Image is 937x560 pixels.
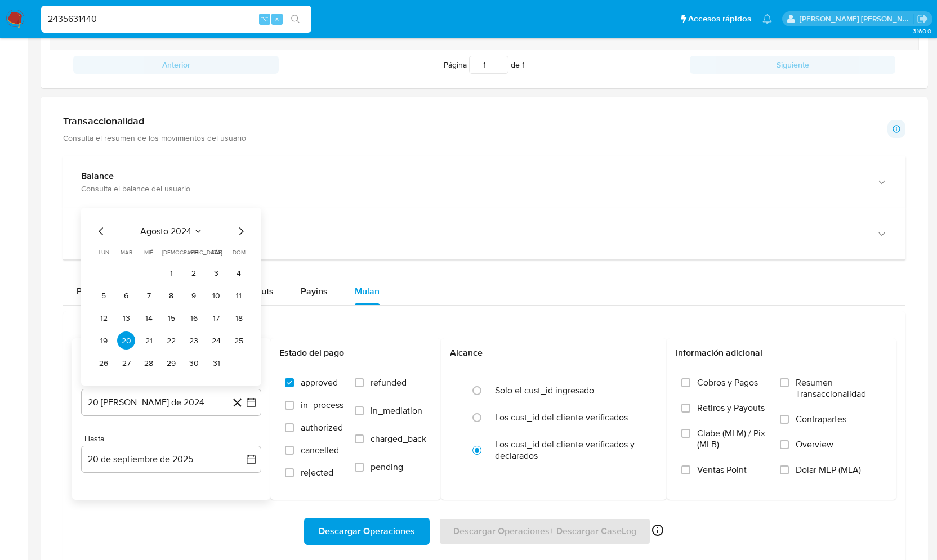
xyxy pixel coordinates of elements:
[800,14,913,24] p: rene.vale@mercadolibre.com
[73,56,279,74] button: Anterior
[41,12,311,26] input: Buscar usuario o caso...
[690,56,895,74] button: Siguiente
[913,26,931,35] span: 3.160.0
[917,13,929,25] a: Salir
[275,14,279,24] span: s
[260,14,269,24] span: ⌥
[688,13,751,25] span: Accesos rápidos
[284,11,307,27] button: search-icon
[522,59,525,70] span: 1
[762,14,772,24] a: Notificaciones
[444,56,525,74] span: Página de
